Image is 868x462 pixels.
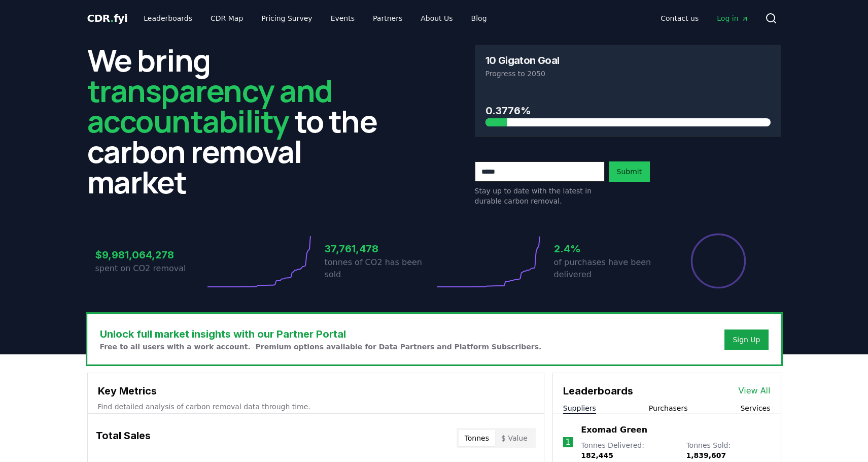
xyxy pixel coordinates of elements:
a: Contact us [652,9,707,27]
h3: Key Metrics [98,383,534,399]
h3: $9,981,064,278 [95,247,205,262]
a: CDR Map [202,9,251,27]
h3: Total Sales [96,428,151,448]
div: Percentage of sales delivered [690,233,747,289]
p: Stay up to date with the latest in durable carbon removal. [475,186,605,206]
p: 1 [565,436,570,448]
h3: 2.4% [554,241,664,256]
span: 182,445 [581,451,613,459]
span: . [110,12,114,24]
button: Purchasers [649,403,688,413]
h3: 37,761,478 [325,241,434,256]
p: Tonnes Delivered : [581,440,676,460]
nav: Main [135,9,495,27]
p: tonnes of CO2 has been sold [325,256,434,281]
h3: Leaderboards [563,383,633,399]
a: Partners [365,9,410,27]
p: of purchases have been delivered [554,256,664,281]
a: Exomad Green [581,424,647,436]
a: Pricing Survey [253,9,320,27]
nav: Main [652,9,756,27]
a: CDR.fyi [87,11,128,25]
button: Services [740,403,770,413]
button: Suppliers [563,403,596,413]
p: Tonnes Sold : [686,440,770,460]
a: Sign Up [733,335,760,345]
h3: Unlock full market insights with our Partner Portal [100,326,542,342]
p: Progress to 2050 [485,69,771,79]
p: Find detailed analysis of carbon removal data through time. [98,402,534,412]
span: 1,839,607 [686,451,726,459]
h3: 10 Gigaton Goal [485,55,560,65]
span: transparency and accountability [87,70,332,142]
a: Leaderboards [135,9,200,27]
a: View All [739,385,771,397]
button: Submit [609,161,650,182]
button: Tonnes [459,430,495,446]
p: spent on CO2 removal [95,262,205,275]
a: Blog [463,9,495,27]
a: About Us [412,9,461,27]
span: CDR fyi [87,12,128,24]
button: $ Value [495,430,534,446]
h3: 0.3776% [485,103,771,118]
a: Events [323,9,363,27]
span: Log in [717,13,748,23]
button: Sign Up [724,329,768,350]
a: Log in [709,9,756,27]
p: Free to all users with a work account. Premium options available for Data Partners and Platform S... [100,342,542,352]
h2: We bring to the carbon removal market [87,45,394,197]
